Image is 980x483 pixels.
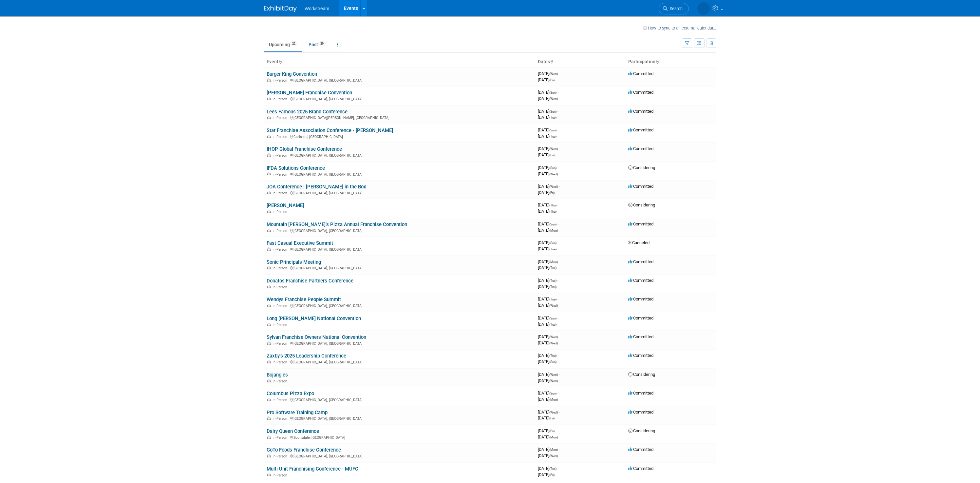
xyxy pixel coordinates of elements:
[267,447,341,453] a: GoTo Foods Franchise Conference
[628,222,653,226] span: Committed
[538,246,556,251] span: [DATE]
[267,240,333,246] a: Fast Casual Executive Summit
[628,410,653,415] span: Committed
[549,335,558,339] span: (Wed)
[628,184,653,189] span: Committed
[267,454,271,457] img: In-Person Event
[557,203,558,207] span: -
[628,109,653,114] span: Committed
[267,77,533,83] div: [GEOGRAPHIC_DATA], [GEOGRAPHIC_DATA]
[264,6,297,12] img: ExhibitDay
[659,3,689,14] a: Search
[550,59,553,64] a: Sort by Start Date
[538,171,558,176] span: [DATE]
[538,316,558,320] span: [DATE]
[549,241,556,245] span: (Sun)
[267,127,393,133] a: Star Franchise Association Conference - [PERSON_NAME]
[267,229,271,232] img: In-Person Event
[267,285,271,288] img: In-Person Event
[267,316,361,321] a: Long [PERSON_NAME] National Convention
[628,259,653,264] span: Committed
[267,391,314,396] a: Columbus Pizza Expo
[267,397,533,402] div: [GEOGRAPHIC_DATA], [GEOGRAPHIC_DATA]
[267,416,271,420] img: In-Person Event
[267,135,271,138] img: In-Person Event
[318,41,326,46] span: 29
[549,166,556,170] span: (Sun)
[549,203,556,207] span: (Thu)
[267,410,328,415] a: Pro Software Training Camp
[549,191,555,195] span: (Fri)
[267,134,533,139] div: Carlsbad, [GEOGRAPHIC_DATA]
[557,391,558,396] span: -
[628,391,653,396] span: Committed
[273,172,289,177] span: In-Person
[273,97,289,101] span: In-Person
[267,372,288,378] a: Bojangles
[628,146,653,151] span: Committed
[549,416,555,420] span: (Fri)
[538,415,555,420] span: [DATE]
[267,359,533,364] div: [GEOGRAPHIC_DATA], [GEOGRAPHIC_DATA]
[267,266,271,269] img: In-Person Event
[267,323,271,326] img: In-Person Event
[273,360,289,364] span: In-Person
[538,391,558,396] span: [DATE]
[549,379,558,383] span: (Wed)
[273,116,289,120] span: In-Person
[267,297,341,302] a: Wendys Franchise People Summit
[538,297,558,301] span: [DATE]
[267,146,342,152] a: IHOP Global Franchise Conference
[559,410,560,415] span: -
[628,278,653,283] span: Committed
[628,428,655,433] span: Considering
[557,222,558,226] span: -
[549,429,555,433] span: (Fri)
[267,428,319,434] a: Dairy Queen Conference
[628,334,653,339] span: Committed
[267,184,366,190] a: JOA Conference | [PERSON_NAME] in the Box
[549,97,558,101] span: (Wed)
[267,97,271,100] img: In-Person Event
[273,416,289,421] span: In-Person
[538,152,555,157] span: [DATE]
[628,353,653,358] span: Committed
[549,304,558,307] span: (Wed)
[535,56,626,68] th: Dates
[538,184,560,189] span: [DATE]
[273,247,289,252] span: In-Person
[538,334,560,339] span: [DATE]
[538,284,556,289] span: [DATE]
[267,453,533,458] div: [GEOGRAPHIC_DATA], [GEOGRAPHIC_DATA]
[267,473,271,476] img: In-Person Event
[267,398,271,401] img: In-Person Event
[549,153,555,157] span: (Fri)
[267,353,346,359] a: Zaxby's 2025 Leadership Conference
[549,210,556,213] span: (Thu)
[538,134,556,139] span: [DATE]
[273,304,289,308] span: In-Person
[538,109,558,114] span: [DATE]
[549,398,558,401] span: (Mon)
[267,78,271,82] img: In-Person Event
[273,191,289,195] span: In-Person
[267,152,533,158] div: [GEOGRAPHIC_DATA], [GEOGRAPHIC_DATA]
[273,285,289,289] span: In-Person
[267,466,358,472] a: Multi Unit Franchising Conference - MUFC
[538,71,560,76] span: [DATE]
[549,360,556,364] span: (Sun)
[267,259,321,265] a: Sonic Principals Meeting
[549,128,556,132] span: (Sun)
[273,379,289,383] span: In-Person
[549,392,556,395] span: (Sun)
[538,322,556,327] span: [DATE]
[267,360,271,363] img: In-Person Event
[538,77,555,82] span: [DATE]
[549,341,558,345] span: (Wed)
[626,56,716,68] th: Participation
[559,447,560,452] span: -
[549,298,556,301] span: (Tue)
[538,278,558,283] span: [DATE]
[549,285,556,289] span: (Thu)
[549,373,558,377] span: (Wed)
